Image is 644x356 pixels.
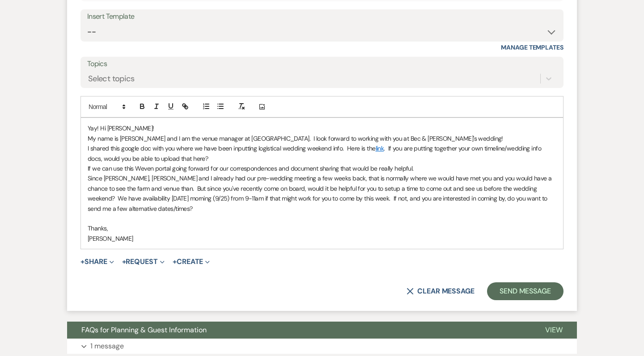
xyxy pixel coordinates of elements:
[88,123,556,133] p: Yay! Hi [PERSON_NAME]!
[88,143,556,163] p: I shared this google doc with you where we have been inputting logistical wedding weekend info. H...
[407,288,475,295] button: Clear message
[87,58,557,71] label: Topics
[88,173,556,214] p: Since [PERSON_NAME], [PERSON_NAME] and I already had our pre-wedding meeting a few weeks back, th...
[87,10,557,23] div: Insert Template
[88,234,556,243] p: [PERSON_NAME]
[122,258,126,265] span: +
[501,43,563,51] a: Manage Templates
[88,223,556,233] p: Thanks,
[545,325,563,335] span: View
[90,340,124,352] p: 1 message
[80,258,85,265] span: +
[67,339,577,354] button: 1 message
[88,163,556,173] p: If we can use this Weven portal going forward for our correspondences and document sharing that w...
[173,258,177,265] span: +
[531,322,577,339] button: View
[122,258,165,265] button: Request
[88,73,135,85] div: Select topics
[81,325,207,335] span: FAQs for Planning & Guest Information
[487,282,563,300] button: Send Message
[173,258,210,265] button: Create
[376,144,384,152] a: link
[67,322,531,339] button: FAQs for Planning & Guest Information
[80,258,114,265] button: Share
[88,134,556,143] p: My name is [PERSON_NAME] and I am the venue manager at [GEOGRAPHIC_DATA]. I look forward to worki...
